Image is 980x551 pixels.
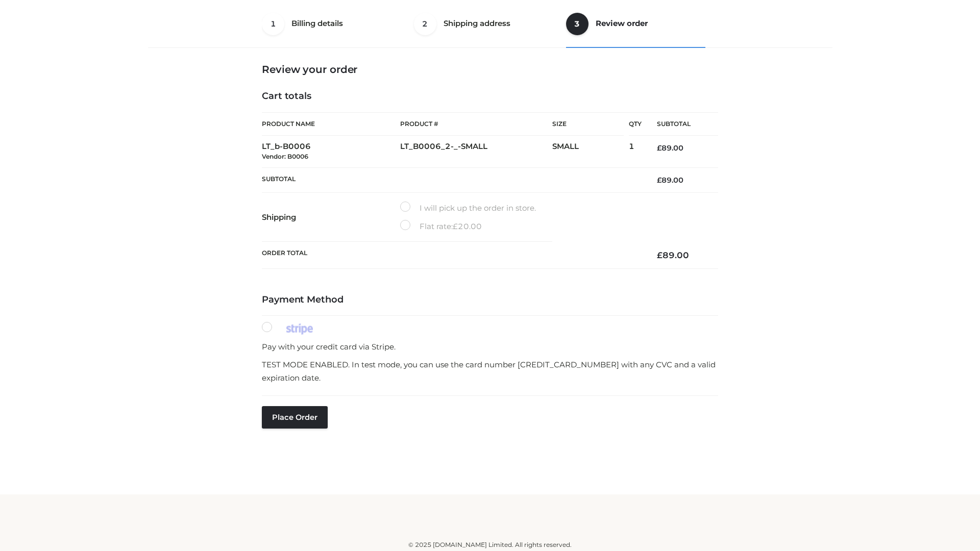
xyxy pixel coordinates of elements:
bdi: 89.00 [657,176,683,185]
th: Product # [400,112,552,136]
bdi: 89.00 [657,250,689,260]
th: Shipping [262,193,400,242]
h4: Cart totals [262,91,718,102]
button: Place order [262,406,328,429]
span: £ [657,143,661,153]
bdi: 20.00 [453,221,482,231]
h3: Review your order [262,63,718,76]
td: LT_b-B0006 [262,136,400,168]
td: 1 [629,136,642,168]
span: £ [657,250,663,260]
th: Size [552,113,624,136]
span: £ [453,221,458,231]
span: £ [657,176,661,185]
th: Order Total [262,242,642,269]
th: Subtotal [642,113,718,136]
small: Vendor: B0006 [262,153,308,160]
p: Pay with your credit card via Stripe. [262,340,718,354]
td: LT_B0006_2-_-SMALL [400,136,552,168]
td: SMALL [552,136,629,168]
h4: Payment Method [262,294,718,306]
th: Product Name [262,112,400,136]
bdi: 89.00 [657,143,683,153]
label: I will pick up the order in store. [400,202,536,215]
label: Flat rate: [400,220,482,233]
p: TEST MODE ENABLED. In test mode, you can use the card number [CREDIT_CARD_NUMBER] with any CVC an... [262,358,718,384]
th: Qty [629,112,642,136]
div: © 2025 [DOMAIN_NAME] Limited. All rights reserved. [152,540,828,550]
th: Subtotal [262,167,642,192]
